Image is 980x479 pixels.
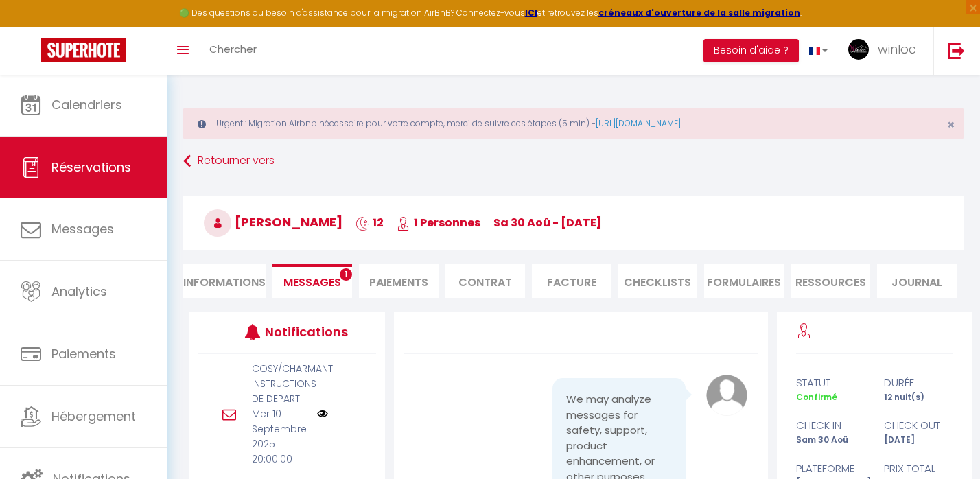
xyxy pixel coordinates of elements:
[265,316,339,347] h3: Notifications
[704,264,784,298] li: FORMULAIRES
[796,391,837,403] span: Confirmé
[252,361,308,406] p: COSY/CHARMANT INSTRUCTIONS DE DEPART
[340,268,352,281] span: 1
[874,375,961,391] div: durée
[283,274,341,290] span: Messages
[51,159,131,176] span: Réservations
[787,417,874,434] div: check in
[874,460,961,477] div: Prix total
[51,283,107,300] span: Analytics
[317,408,328,419] img: NO IMAGE
[787,460,874,477] div: Plateforme
[493,215,602,231] span: sa 30 Aoû - [DATE]
[947,119,955,131] button: Close
[618,264,698,298] li: CHECKLISTS
[525,7,537,19] a: ICI
[596,117,681,129] a: [URL][DOMAIN_NAME]
[51,220,114,237] span: Messages
[397,215,480,231] span: 1 Personnes
[878,40,916,58] span: winloc
[874,391,961,404] div: 12 nuit(s)
[874,417,961,434] div: check out
[532,264,611,298] li: Facture
[948,42,965,59] img: logout
[706,375,747,416] img: avatar.png
[51,345,116,362] span: Paiements
[183,149,964,174] a: Retourner vers
[359,264,439,298] li: Paiements
[51,96,122,113] span: Calendriers
[51,408,136,425] span: Hébergement
[838,27,933,75] a: ... winloc
[183,108,964,139] div: Urgent : Migration Airbnb nécessaire pour votre compte, merci de suivre ces étapes (5 min) -
[703,39,799,62] button: Besoin d'aide ?
[199,27,267,75] a: Chercher
[183,264,266,298] li: Informations
[947,116,955,133] span: ×
[598,7,800,19] a: créneaux d'ouverture de la salle migration
[355,215,384,231] span: 12
[209,42,257,56] span: Chercher
[848,39,869,60] img: ...
[445,264,525,298] li: Contrat
[874,434,961,447] div: [DATE]
[791,264,870,298] li: Ressources
[41,38,126,62] img: Super Booking
[204,213,342,231] span: [PERSON_NAME]
[877,264,957,298] li: Journal
[787,434,874,447] div: Sam 30 Aoû
[252,406,308,467] p: Mer 10 Septembre 2025 20:00:00
[787,375,874,391] div: statut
